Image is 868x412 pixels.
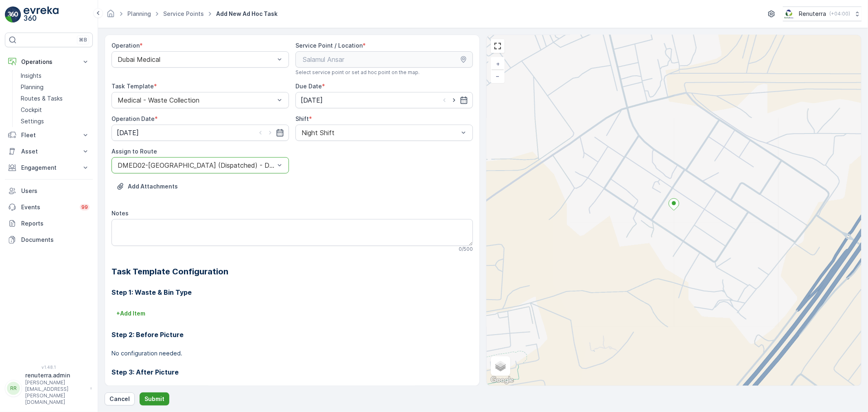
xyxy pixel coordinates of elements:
[112,307,150,320] button: +Add Item
[21,131,77,139] p: Fleet
[5,199,93,215] a: Events99
[140,392,169,405] button: Submit
[128,182,178,191] p: Add Attachments
[496,60,500,67] span: +
[17,81,93,93] a: Planning
[112,180,183,193] button: Upload File
[295,115,309,122] label: Shift
[21,203,75,211] p: Events
[295,69,420,76] span: Select service point or set ad hoc point on the map.
[21,147,77,156] p: Asset
[492,58,504,70] a: Zoom In
[127,10,151,17] a: Planning
[21,219,90,228] p: Reports
[17,93,93,104] a: Routes & Tasks
[112,367,473,377] h3: Step 3: After Picture
[21,58,77,66] p: Operations
[112,330,473,340] h3: Step 2: Before Picture
[5,160,93,176] button: Engagement
[5,365,93,370] span: v 1.48.1
[112,42,140,49] label: Operation
[295,42,363,49] label: Service Point / Location
[489,375,516,386] a: Open this area in Google Maps (opens a new window)
[21,164,77,172] p: Engagement
[5,183,93,199] a: Users
[112,210,129,217] label: Notes
[496,72,500,79] span: −
[799,10,826,18] p: Renuterra
[112,115,155,122] label: Operation Date
[489,375,516,386] img: Google
[21,72,42,80] p: Insights
[295,92,473,108] input: dd/mm/yyyy
[21,236,90,244] p: Documents
[112,125,289,141] input: dd/mm/yyyy
[116,309,145,318] p: + Add Item
[492,70,504,82] a: Zoom Out
[21,117,44,125] p: Settings
[829,11,850,17] p: ( +04:00 )
[7,382,20,395] div: RR
[5,371,93,405] button: RRrenuterra.admin[PERSON_NAME][EMAIL_ADDRESS][PERSON_NAME][DOMAIN_NAME]
[25,379,86,405] p: [PERSON_NAME][EMAIL_ADDRESS][PERSON_NAME][DOMAIN_NAME]
[112,287,473,297] h3: Step 1: Waste & Bin Type
[295,51,473,68] input: Salamul Ansar
[112,148,157,155] label: Assign to Route
[21,187,90,195] p: Users
[5,127,93,143] button: Fleet
[21,94,63,103] p: Routes & Tasks
[112,349,473,357] p: No configuration needed.
[105,392,135,405] button: Cancel
[81,204,88,210] p: 99
[106,12,115,19] a: Homepage
[17,70,93,81] a: Insights
[5,215,93,232] a: Reports
[5,54,93,70] button: Operations
[109,395,130,403] p: Cancel
[783,7,861,21] button: Renuterra(+04:00)
[5,232,93,248] a: Documents
[112,265,473,278] h2: Task Template Configuration
[17,104,93,116] a: Cockpit
[163,10,204,17] a: Service Points
[295,83,322,90] label: Due Date
[5,143,93,160] button: Asset
[24,7,59,23] img: logo_light-DOdMpM7g.png
[112,83,154,90] label: Task Template
[25,371,86,379] p: renuterra.admin
[21,106,42,114] p: Cockpit
[459,246,473,252] p: 0 / 500
[783,9,796,18] img: Screenshot_2024-07-26_at_13.33.01.png
[21,83,44,91] p: Planning
[492,357,509,375] a: Layers
[5,7,21,23] img: logo
[79,37,87,43] p: ⌘B
[492,40,504,52] a: View Fullscreen
[214,10,279,18] span: Add New Ad Hoc Task
[17,116,93,127] a: Settings
[144,395,164,403] p: Submit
